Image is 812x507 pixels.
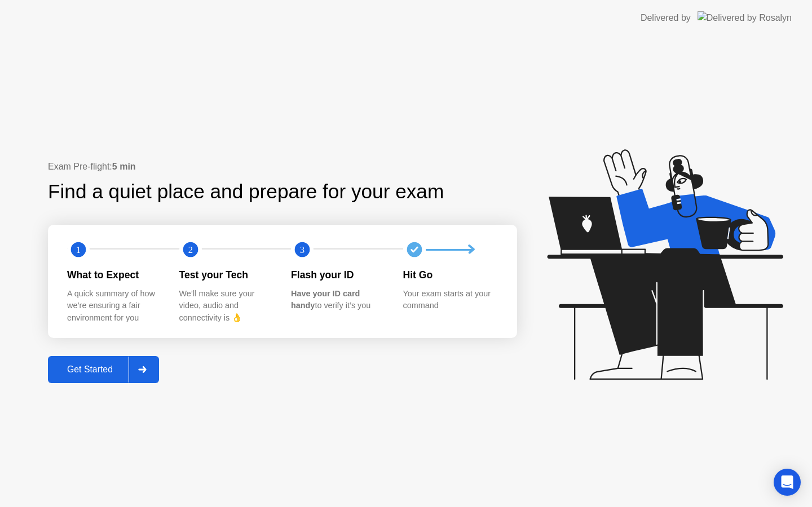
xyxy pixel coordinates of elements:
[179,268,273,282] div: Test your Tech
[48,177,445,207] div: Find a quiet place and prepare for your exam
[48,160,517,174] div: Exam Pre-flight:
[641,11,691,25] div: Delivered by
[188,244,192,255] text: 2
[76,244,81,255] text: 1
[67,288,161,324] div: A quick summary of how we’re ensuring a fair environment for you
[698,11,792,24] img: Delivered by Rosalyn
[51,364,129,375] div: Get Started
[403,268,497,282] div: Hit Go
[67,268,161,282] div: What to Expect
[300,244,304,255] text: 3
[291,289,360,310] b: Have your ID card handy
[403,288,497,312] div: Your exam starts at your command
[179,288,273,324] div: We’ll make sure your video, audio and connectivity is 👌
[774,469,801,496] div: Open Intercom Messenger
[291,288,385,312] div: to verify it’s you
[48,356,159,383] button: Get Started
[291,268,385,282] div: Flash your ID
[112,162,136,171] b: 5 min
